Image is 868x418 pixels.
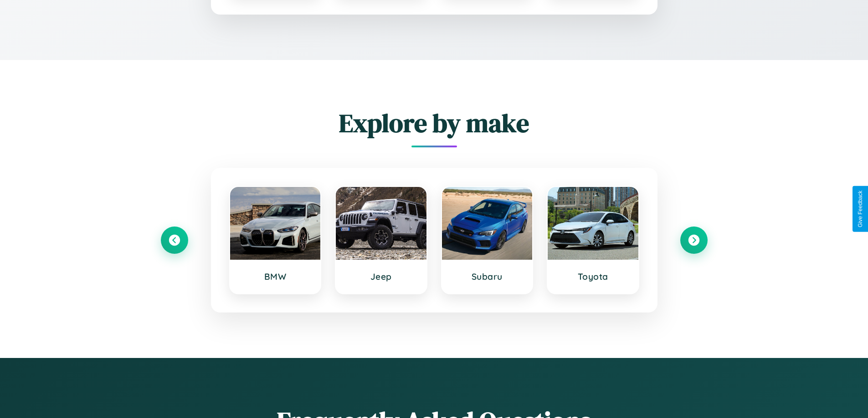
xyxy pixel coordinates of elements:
[239,271,312,282] h3: BMW
[161,106,708,141] h2: Explore by make
[345,271,417,282] h3: Jeep
[557,271,629,282] h3: Toyota
[451,271,524,282] h3: Subaru
[857,191,863,227] div: Give Feedback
